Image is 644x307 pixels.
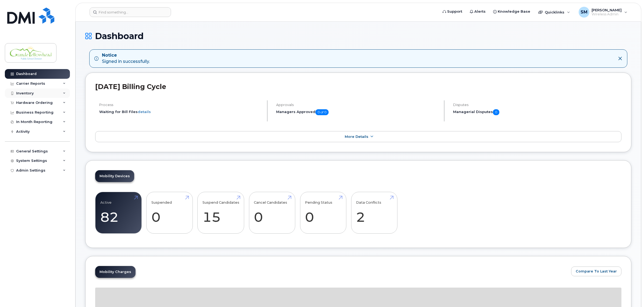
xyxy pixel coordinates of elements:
[95,266,136,278] a: Mobility Charges
[305,195,341,231] a: Pending Status 0
[95,83,621,91] h2: [DATE] Billing Cycle
[138,110,151,114] a: details
[571,267,621,276] button: Compare To Last Year
[100,195,137,231] a: Active 82
[85,31,631,41] h1: Dashboard
[356,195,392,231] a: Data Conflicts 2
[102,52,150,65] div: Signed in successfully.
[576,269,617,274] span: Compare To Last Year
[315,109,329,115] span: 0 of 0
[276,109,439,115] h5: Managers Approved
[493,109,499,115] span: 0
[202,195,239,231] a: Suspend Candidates 15
[151,195,188,231] a: Suspended 0
[99,109,262,114] li: Waiting for Bill Files
[453,109,621,115] h5: Managerial Disputes
[99,103,262,107] h4: Process
[345,135,368,139] span: More Details
[276,103,439,107] h4: Approvals
[102,52,150,59] strong: Notice
[453,103,621,107] h4: Disputes
[95,170,134,182] a: Mobility Devices
[254,195,290,231] a: Cancel Candidates 0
